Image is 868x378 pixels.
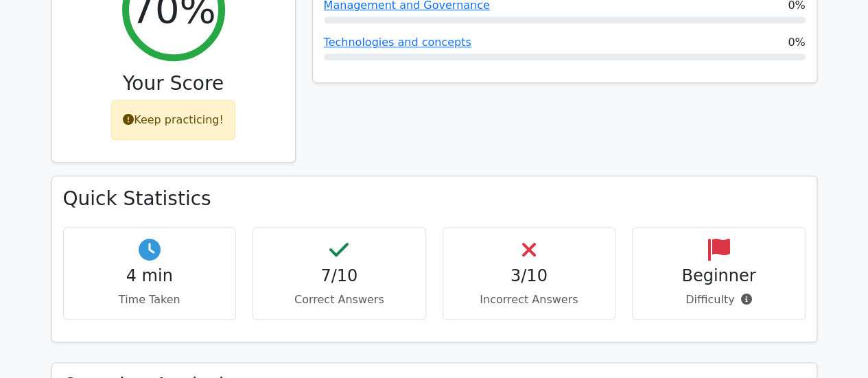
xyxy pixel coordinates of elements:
[63,187,806,211] h3: Quick Statistics
[264,266,414,286] h4: 7/10
[454,292,605,308] p: Incorrect Answers
[75,292,225,308] p: Time Taken
[75,266,225,286] h4: 4 min
[644,266,794,286] h4: Beginner
[111,100,235,140] div: Keep practicing!
[454,266,605,286] h4: 3/10
[63,72,284,95] h3: Your Score
[644,292,794,308] p: Difficulty
[788,34,805,51] span: 0%
[324,36,471,49] a: Technologies and concepts
[264,292,414,308] p: Correct Answers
